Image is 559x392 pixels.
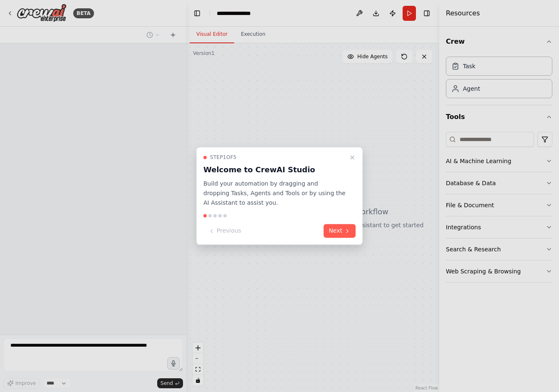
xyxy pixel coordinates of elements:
span: Step 1 of 5 [210,154,237,161]
p: Build your automation by dragging and dropping Tasks, Agents and Tools or by using the AI Assista... [203,179,346,207]
button: Previous [203,224,246,238]
button: Next [324,224,356,238]
button: Close walkthrough [347,152,357,162]
h3: Welcome to CrewAI Studio [203,164,346,176]
button: Hide left sidebar [191,7,203,19]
